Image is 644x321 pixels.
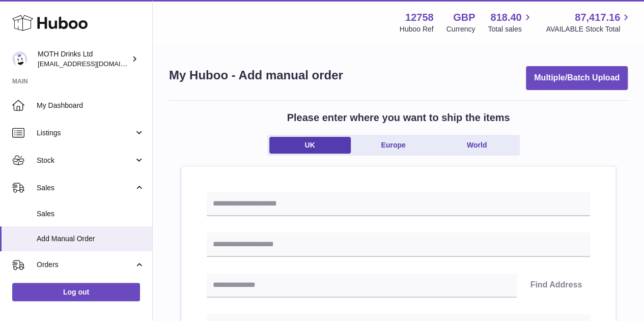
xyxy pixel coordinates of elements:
h2: Please enter where you want to ship the items [287,111,510,125]
a: UK [269,137,351,154]
img: orders@mothdrinks.com [12,51,27,67]
span: My Dashboard [37,101,145,110]
span: Sales [37,183,134,193]
strong: GBP [453,11,475,24]
div: Currency [446,24,475,34]
span: Sales [37,209,145,219]
span: 818.40 [490,11,521,24]
strong: 12758 [405,11,434,24]
span: AVAILABLE Stock Total [546,24,632,34]
div: Huboo Ref [400,24,434,34]
span: Listings [37,128,134,138]
div: MOTH Drinks Ltd [38,49,129,69]
a: 87,417.16 AVAILABLE Stock Total [546,11,632,34]
span: Add Manual Order [37,234,145,244]
button: Multiple/Batch Upload [526,66,628,90]
a: Log out [12,283,140,301]
a: 818.40 Total sales [488,11,533,34]
span: Orders [37,260,134,270]
span: Total sales [488,24,533,34]
a: Europe [353,137,434,154]
span: [EMAIL_ADDRESS][DOMAIN_NAME] [38,60,150,68]
h1: My Huboo - Add manual order [169,67,343,83]
a: World [436,137,518,154]
span: 87,417.16 [575,11,620,24]
span: Stock [37,156,134,165]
